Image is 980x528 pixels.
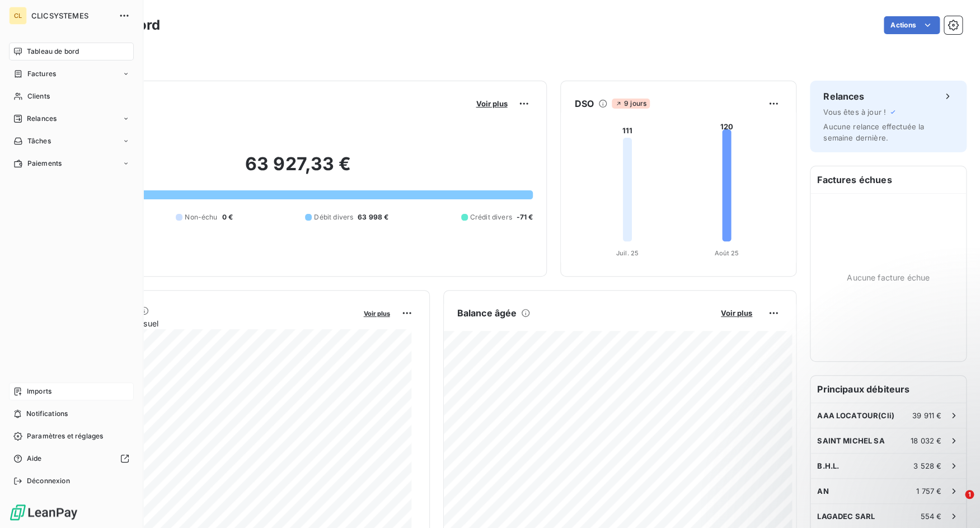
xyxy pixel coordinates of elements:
[27,136,51,146] span: Tâches
[9,427,134,445] a: Paramètres et réglages
[63,153,533,186] h2: 63 927,33 €
[364,310,390,317] span: Voir plus
[810,376,966,403] h6: Principaux débiteurs
[27,454,42,464] span: Aide
[612,99,650,109] span: 9 jours
[358,212,388,222] span: 63 998 €
[26,409,68,419] span: Notifications
[457,306,517,320] h6: Balance âgée
[823,122,924,142] span: Aucune relance effectuée la semaine dernière.
[9,132,134,150] a: Tâches
[721,309,752,317] span: Voir plus
[715,249,739,257] tspan: Août 25
[9,7,27,25] div: CL
[912,411,941,420] span: 39 911 €
[27,46,79,57] span: Tableau de bord
[9,503,78,521] img: Logo LeanPay
[847,272,930,283] span: Aucune facture échue
[31,11,112,20] span: CLICSYSTEMES
[185,212,217,222] span: Non-échu
[27,69,56,79] span: Factures
[817,411,894,420] span: AAA LOCATOUR(Cli)
[718,308,756,318] button: Voir plus
[616,249,639,257] tspan: Juil. 25
[9,65,134,83] a: Factures
[63,317,356,329] span: Chiffre d'affaires mensuel
[920,512,941,521] span: 554 €
[27,91,50,101] span: Clients
[942,490,969,517] iframe: Intercom live chat
[756,419,980,498] iframe: Intercom notifications message
[517,212,533,222] span: -71 €
[823,90,864,103] h6: Relances
[314,212,353,222] span: Débit divers
[476,99,507,108] span: Voir plus
[27,386,51,396] span: Imports
[27,476,70,486] span: Déconnexion
[9,110,134,128] a: Relances
[965,490,974,499] span: 1
[9,43,134,60] a: Tableau de bord
[884,16,940,34] button: Actions
[222,212,233,222] span: 0 €
[9,450,134,468] a: Aide
[9,382,134,400] a: Imports
[27,431,103,441] span: Paramètres et réglages
[823,108,886,116] span: Vous êtes à jour !
[9,87,134,105] a: Clients
[574,97,593,110] h6: DSO
[9,155,134,172] a: Paiements
[810,166,966,193] h6: Factures échues
[472,99,510,109] button: Voir plus
[817,512,875,521] span: LAGADEC SARL
[360,308,393,318] button: Voir plus
[470,212,512,222] span: Crédit divers
[27,114,57,124] span: Relances
[27,158,62,169] span: Paiements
